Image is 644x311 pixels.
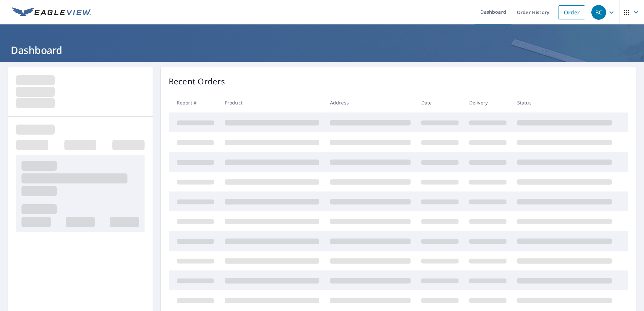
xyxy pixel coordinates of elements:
th: Product [219,93,325,112]
p: Recent Orders [169,75,225,87]
h1: Dashboard [8,43,636,57]
a: Order [558,5,585,19]
th: Status [512,93,617,112]
img: EV Logo [12,7,91,17]
th: Address [325,93,416,112]
th: Delivery [464,93,512,112]
th: Date [416,93,464,112]
th: Report # [169,93,219,112]
div: BC [591,5,606,20]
